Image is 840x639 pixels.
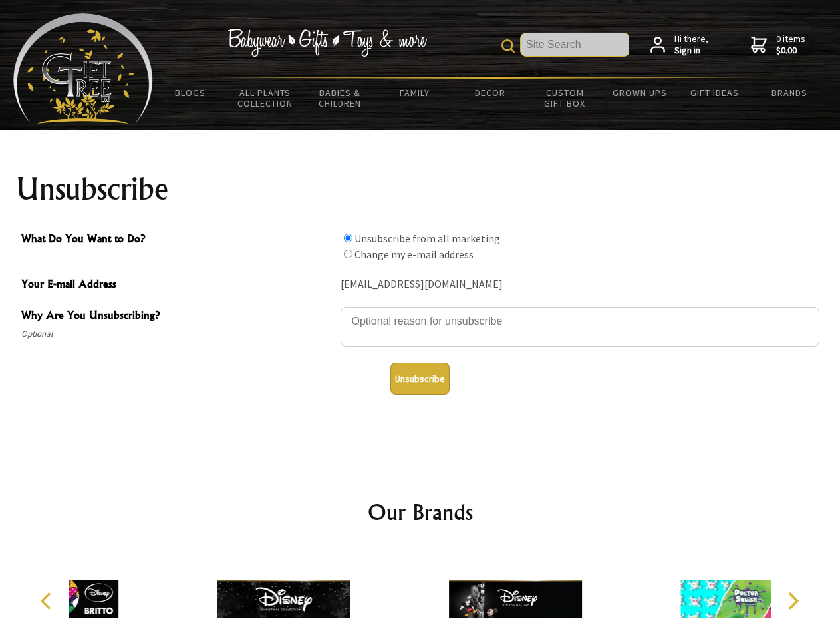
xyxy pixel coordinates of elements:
[21,276,334,295] span: Your E-mail Address
[527,79,603,117] a: Custom Gift Box
[153,79,228,106] a: BLOGS
[341,274,819,295] div: [EMAIL_ADDRESS][DOMAIN_NAME]
[776,45,805,57] strong: $0.00
[227,29,427,57] img: Babywear - Gifts - Toys & more
[650,33,708,57] a: Hi there,Sign in
[33,586,63,616] button: Previous
[452,79,527,106] a: Decor
[752,79,827,106] a: Brands
[378,79,453,106] a: Family
[778,586,807,616] button: Next
[776,33,805,57] span: 0 items
[390,363,450,395] button: Unsubscribe
[677,79,752,106] a: Gift Ideas
[354,232,500,245] label: Unsubscribe from all marketing
[674,45,708,57] strong: Sign in
[21,230,334,250] span: What Do You Want to Do?
[21,326,334,342] span: Optional
[27,496,814,528] h2: Our Brands
[16,173,825,205] h1: Unsubscribe
[341,307,819,347] textarea: Why Are You Unsubscribing?
[354,248,474,261] label: Change my e-mail address
[751,33,805,57] a: 0 items$0.00
[521,33,629,56] input: Site Search
[344,234,352,242] input: What Do You Want to Do?
[602,79,677,106] a: Grown Ups
[501,39,515,53] img: product search
[674,33,708,57] span: Hi there,
[13,13,153,124] img: Babyware - Gifts - Toys and more...
[21,307,334,326] span: Why Are You Unsubscribing?
[303,79,378,117] a: Babies & Children
[228,79,303,117] a: All Plants Collection
[344,250,352,258] input: What Do You Want to Do?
